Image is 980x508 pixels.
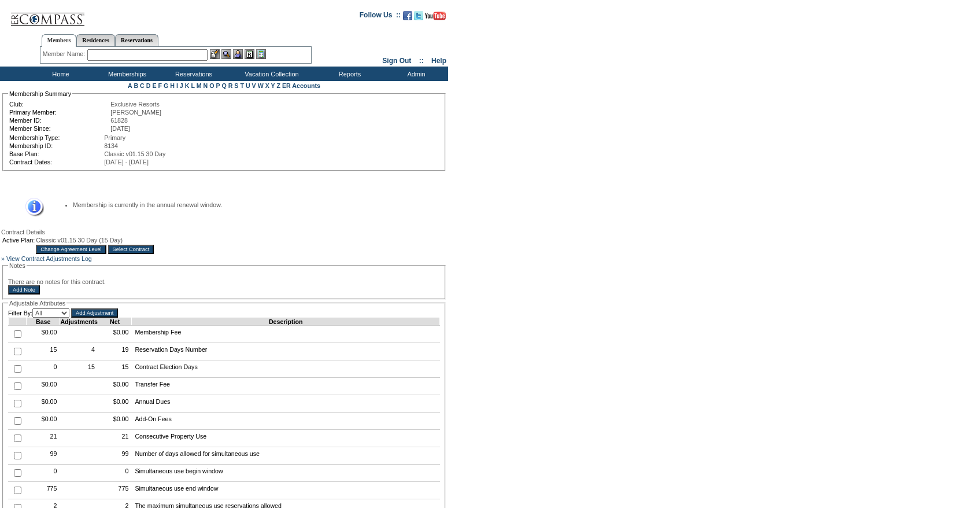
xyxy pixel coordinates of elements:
[9,109,109,116] td: Primary Member:
[8,300,66,307] legend: Adjustable Attributes
[132,465,440,482] td: Simultaneous use begin window
[98,326,131,343] td: $0.00
[276,82,280,89] a: Z
[36,245,106,254] input: Change Agreement Level
[27,343,60,360] td: 15
[110,125,130,132] span: [DATE]
[170,82,175,89] a: H
[140,82,145,89] a: C
[98,343,131,360] td: 19
[146,82,151,89] a: D
[204,82,208,89] a: N
[8,278,106,285] span: There are no notes for this contract.
[425,12,446,20] img: Subscribe to our YouTube Channel
[98,378,131,395] td: $0.00
[9,117,109,124] td: Member ID:
[18,198,44,217] img: Information Message
[414,14,423,21] a: Follow us on Twitter
[27,430,60,447] td: 21
[104,134,125,141] span: Primary
[110,109,161,116] span: [PERSON_NAME]
[245,49,254,59] img: Reservations
[240,82,244,89] a: T
[164,82,168,89] a: G
[27,465,60,482] td: 0
[9,101,109,108] td: Club:
[176,82,178,89] a: I
[36,237,123,244] span: Classic v01.15 30 Day (15 Day)
[158,82,162,89] a: F
[134,82,138,89] a: B
[132,378,440,395] td: Transfer Fee
[71,308,118,318] input: Add Adjustment
[98,465,131,482] td: 0
[43,49,87,59] div: Member Name:
[9,150,103,157] td: Base Plan:
[233,49,243,59] img: Impersonate
[132,430,440,447] td: Consecutive Property Use
[98,318,131,326] td: Net
[159,67,225,81] td: Reservations
[73,201,428,208] li: Membership is currently in the annual renewal window.
[27,360,60,378] td: 0
[132,395,440,413] td: Annual Dues
[315,67,382,81] td: Reports
[382,57,411,65] a: Sign Out
[221,82,226,89] a: Q
[228,82,233,89] a: R
[191,82,194,89] a: L
[10,3,85,27] img: Compass Home
[110,117,128,124] span: 61828
[8,308,69,318] td: Filter By:
[180,82,183,89] a: J
[132,482,440,499] td: Simultaneous use end window
[9,134,103,141] td: Membership Type:
[252,82,256,89] a: V
[1,255,92,262] a: » View Contract Adjustments Log
[8,285,40,295] input: Add Note
[60,318,98,326] td: Adjustments
[419,57,424,65] span: ::
[265,82,269,89] a: X
[185,82,190,89] a: K
[98,395,131,413] td: $0.00
[234,82,238,89] a: S
[246,82,250,89] a: U
[382,67,448,81] td: Admin
[425,14,446,21] a: Subscribe to our YouTube Channel
[8,262,27,269] legend: Notes
[104,159,149,165] span: [DATE] - [DATE]
[27,482,60,499] td: 775
[197,82,202,89] a: M
[98,430,131,447] td: 21
[93,67,159,81] td: Memberships
[98,482,131,499] td: 775
[42,34,77,47] a: Members
[8,90,72,97] legend: Membership Summary
[98,360,131,378] td: 15
[271,82,275,89] a: Y
[128,82,132,89] a: A
[9,142,103,149] td: Membership ID:
[98,413,131,430] td: $0.00
[27,395,60,413] td: $0.00
[27,378,60,395] td: $0.00
[132,326,440,343] td: Membership Fee
[282,82,320,89] a: ER Accounts
[1,229,447,235] div: Contract Details
[26,67,93,81] td: Home
[258,82,264,89] a: W
[60,343,98,360] td: 4
[360,10,401,24] td: Follow Us ::
[108,245,154,254] input: Select Contract
[256,49,266,59] img: b_calculator.gif
[27,318,60,326] td: Base
[132,360,440,378] td: Contract Election Days
[431,57,446,65] a: Help
[98,447,131,465] td: 99
[132,343,440,360] td: Reservation Days Number
[115,34,158,46] a: Reservations
[60,360,98,378] td: 15
[403,11,412,20] img: Become our fan on Facebook
[132,413,440,430] td: Add-On Fees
